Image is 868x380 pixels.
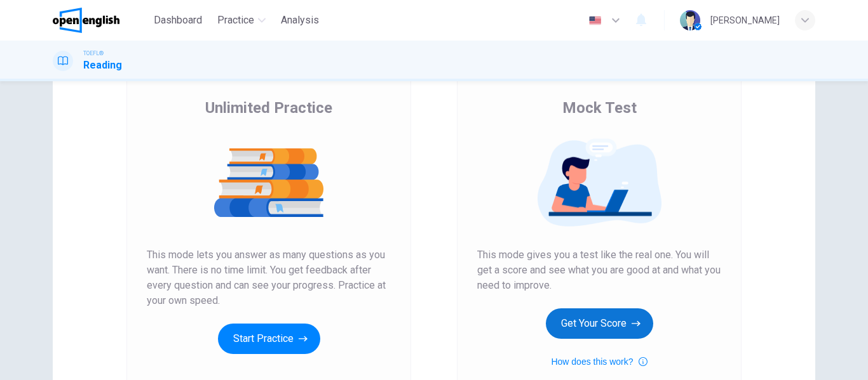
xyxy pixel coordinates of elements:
[217,13,254,28] span: Practice
[53,8,149,33] a: OpenEnglish logo
[53,8,119,33] img: OpenEnglish logo
[587,16,603,25] img: en
[154,13,202,28] span: Dashboard
[83,58,122,73] h1: Reading
[546,308,653,339] button: Get Your Score
[212,9,271,32] button: Practice
[205,98,332,118] span: Unlimited Practice
[281,13,319,28] span: Analysis
[710,13,780,28] div: [PERSON_NAME]
[551,354,647,369] button: How does this work?
[83,49,104,58] span: TOEFL®
[477,247,721,293] span: This mode gives you a test like the real one. You will get a score and see what you are good at a...
[149,9,207,32] button: Dashboard
[562,98,637,118] span: Mock Test
[147,247,391,308] span: This mode lets you answer as many questions as you want. There is no time limit. You get feedback...
[276,9,324,32] button: Analysis
[218,324,320,354] button: Start Practice
[680,10,700,30] img: Profile picture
